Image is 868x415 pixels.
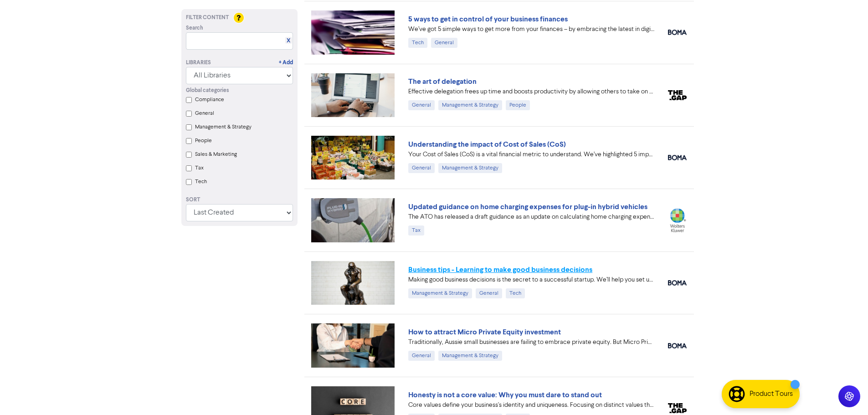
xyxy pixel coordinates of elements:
div: Tax [408,225,424,236]
div: Management & Strategy [438,163,502,173]
label: Compliance [195,96,224,104]
div: We’ve got 5 simple ways to get more from your finances – by embracing the latest in digital accou... [408,25,654,34]
div: Core values define your business's identity and uniqueness. Focusing on distinct values that refl... [408,400,654,410]
div: Management & Strategy [438,100,502,110]
a: The art of delegation [408,77,477,86]
label: Sales & Marketing [195,150,237,159]
img: thegap [668,403,687,413]
img: boma [668,155,687,160]
img: boma_accounting [668,30,687,35]
a: Honesty is not a core value: Why you must dare to stand out [408,390,602,400]
div: Libraries [186,59,211,67]
a: Updated guidance on home charging expenses for plug-in hybrid vehicles [408,202,647,211]
div: Effective delegation frees up time and boosts productivity by allowing others to take on tasks. A... [408,87,654,97]
div: Management & Strategy [438,351,502,361]
div: Global categories [186,87,293,95]
label: Tech [195,178,207,186]
div: General [476,288,502,298]
a: 5 ways to get in control of your business finances [408,15,568,24]
a: X [287,37,290,44]
label: Management & Strategy [195,123,252,131]
img: boma [668,280,687,286]
label: People [195,137,212,145]
label: Tax [195,164,204,172]
div: Management & Strategy [408,288,472,298]
img: boma [668,343,687,348]
div: General [408,100,435,110]
a: How to attract Micro Private Equity investment [408,328,561,337]
div: Tech [408,38,427,48]
div: Making good business decisions is the secret to a successful startup. We’ll help you set up the b... [408,275,654,285]
img: wolters_kluwer [668,208,687,232]
img: thegap [668,90,687,100]
div: Your Cost of Sales (CoS) is a vital financial metric to understand. We’ve highlighted 5 important... [408,150,654,159]
div: Filter Content [186,14,293,22]
span: Search [186,24,203,32]
label: General [195,109,214,118]
a: Business tips - Learning to make good business decisions [408,265,592,274]
div: Sort [186,196,293,204]
div: General [408,351,435,361]
iframe: Chat Widget [754,317,868,415]
div: General [431,38,457,48]
div: General [408,163,435,173]
div: Tech [506,288,525,298]
a: Understanding the impact of Cost of Sales (CoS) [408,140,566,149]
a: + Add [279,59,293,67]
div: The ATO has released a draft guidance as an update on calculating home charging expenses to inclu... [408,212,654,222]
div: People [506,100,530,110]
div: Traditionally, Aussie small businesses are failing to embrace private equity. But Micro Private E... [408,338,654,347]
